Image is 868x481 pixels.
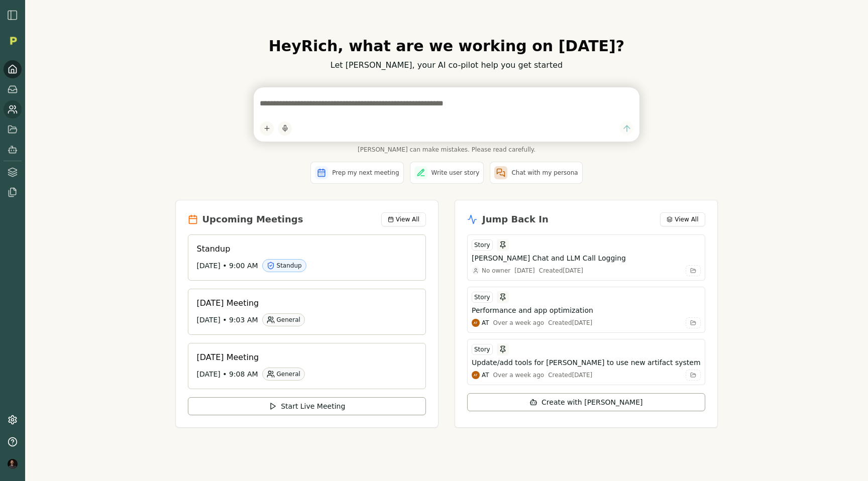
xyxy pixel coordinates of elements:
div: Over a week ago [493,319,545,327]
a: [DATE] Meeting[DATE] • 9:03 AMGeneral [188,289,426,335]
button: View All [660,212,705,226]
div: Story [472,344,493,355]
img: Adam Tucker [472,319,480,327]
button: Write user story [410,162,484,184]
span: View All [396,215,419,223]
h3: Standup [196,243,409,255]
span: Write user story [431,169,480,177]
div: [DATE] [514,267,535,275]
span: AT [482,371,489,379]
div: [DATE] • 9:08 AM [196,368,409,381]
div: Story [472,239,493,251]
button: Chat with my persona [490,162,582,184]
span: Prep my next meeting [332,169,399,177]
img: Adam Tucker [472,371,480,379]
h2: Jump Back In [482,212,549,226]
p: Let [PERSON_NAME], your AI co-pilot help you get started [175,59,717,71]
div: Created [DATE] [548,319,592,327]
a: Standup[DATE] • 9:00 AMStandup [188,234,426,281]
h3: [DATE] Meeting [196,351,409,364]
img: sidebar [7,9,19,21]
div: Over a week ago [493,371,545,379]
button: Update/add tools for [PERSON_NAME] to use new artifact system [472,357,701,368]
div: Standup [262,259,306,272]
span: Create with [PERSON_NAME] [541,397,642,407]
div: Story [472,292,493,303]
div: [DATE] • 9:03 AM [196,313,409,326]
div: Created [DATE] [539,267,583,275]
h3: [PERSON_NAME] Chat and LLM Call Logging [472,253,626,263]
button: [PERSON_NAME] Chat and LLM Call Logging [472,253,701,263]
button: Add content to chat [260,122,274,136]
div: [DATE] • 9:00 AM [196,259,409,272]
span: View All [675,215,698,223]
span: [PERSON_NAME] can make mistakes. Please read carefully. [254,146,639,154]
div: General [262,368,305,381]
h3: [DATE] Meeting [196,297,409,309]
span: Chat with my persona [511,169,578,177]
div: General [262,313,305,326]
button: View All [381,212,426,226]
button: Performance and app optimization [472,305,701,315]
button: Start Live Meeting [188,397,426,415]
h1: Hey Rich , what are we working on [DATE]? [175,37,717,55]
button: Send message [620,122,633,135]
button: Start dictation [278,122,292,136]
button: Prep my next meeting [310,162,403,184]
a: [DATE] Meeting[DATE] • 9:08 AMGeneral [188,343,426,389]
h2: Upcoming Meetings [202,212,303,226]
img: profile [8,459,18,469]
h3: Performance and app optimization [472,305,593,315]
span: AT [482,319,489,327]
button: Help [4,433,22,451]
button: Create with [PERSON_NAME] [467,393,705,411]
div: Created [DATE] [548,371,592,379]
span: No owner [482,267,510,275]
img: Organization logo [6,33,21,48]
span: Start Live Meeting [281,401,345,411]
